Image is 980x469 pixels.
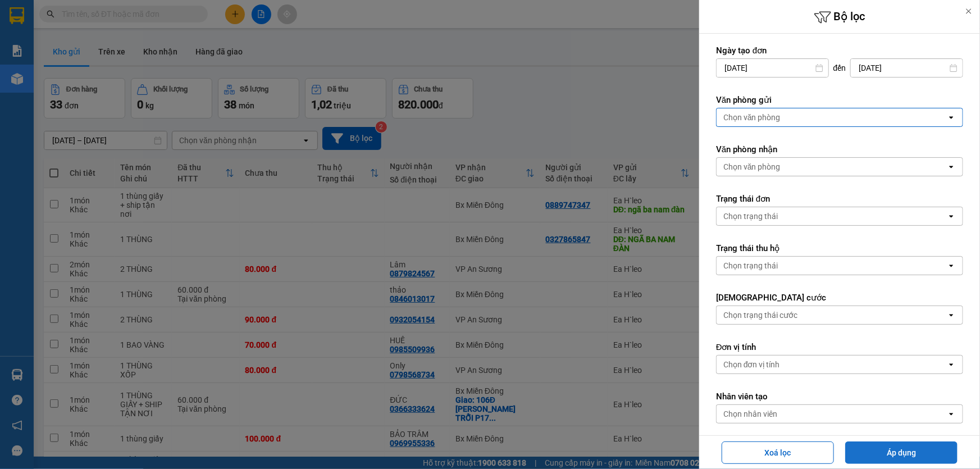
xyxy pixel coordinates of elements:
div: Chọn văn phòng [723,112,781,123]
label: Đơn vị tính [716,341,963,353]
label: Nhân viên tạo [716,391,963,402]
h6: Bộ lọc [699,8,980,26]
svg: open [947,162,956,171]
label: Trạng thái đơn [716,193,963,204]
label: Văn phòng gửi [716,94,963,106]
svg: open [947,261,956,270]
svg: open [947,311,956,320]
label: Ngày tạo đơn [716,45,963,56]
input: Select a date. [717,59,828,77]
svg: open [947,113,956,122]
div: Chọn trạng thái [723,260,778,271]
div: Chọn trạng thái cước [723,309,797,321]
svg: open [947,212,956,221]
input: Select a date. [851,59,963,77]
svg: open [947,360,956,369]
div: Chọn trạng thái [723,211,778,222]
div: Chọn đơn vị tính [723,359,780,370]
span: đến [833,62,846,74]
label: [DEMOGRAPHIC_DATA] cước [716,292,963,303]
button: Xoá lọc [722,441,834,464]
div: Chọn nhân viên [723,408,777,420]
button: Áp dụng [845,441,958,464]
svg: open [947,409,956,418]
label: Văn phòng nhận [716,144,963,155]
label: Trạng thái thu hộ [716,243,963,254]
div: Chọn văn phòng [723,161,781,172]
